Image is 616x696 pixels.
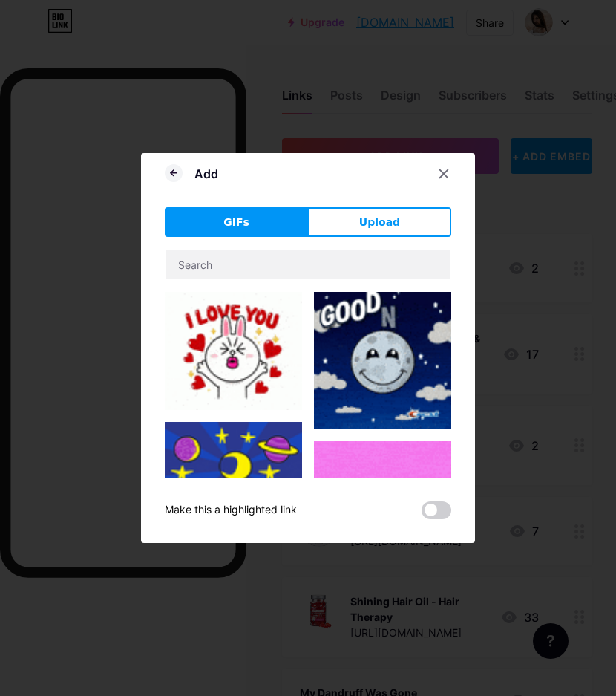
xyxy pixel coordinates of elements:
div: Add [194,165,218,183]
img: Gihpy [165,292,302,410]
img: Gihpy [314,441,451,576]
button: GIFs [165,207,308,237]
input: Search [166,250,450,279]
div: Make this a highlighted link [165,501,297,519]
span: Upload [359,215,400,230]
img: Gihpy [165,422,302,573]
img: Gihpy [314,292,451,429]
span: GIFs [223,215,249,230]
button: Upload [308,207,451,237]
